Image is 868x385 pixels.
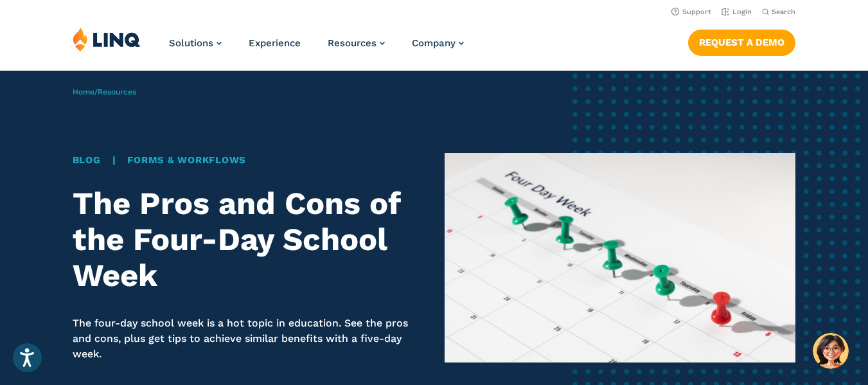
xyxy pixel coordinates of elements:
[328,37,385,49] a: Resources
[73,316,423,363] p: The four-day school week is a hot topic in education. See the pros and cons, plus get tips to ach...
[813,333,849,369] button: Hello, have a question? Let’s chat.
[169,27,464,69] nav: Primary Navigation
[445,153,795,363] img: Calendar showing a 4-day week with green pushpins
[688,30,795,55] a: Request a Demo
[127,154,246,166] a: Forms & Workflows
[762,7,795,17] button: Open Search Bar
[412,37,464,49] a: Company
[249,37,301,49] a: Experience
[722,8,752,16] a: Login
[412,37,456,49] span: Company
[73,87,94,96] a: Home
[73,87,136,96] span: /
[73,27,141,51] img: LINQ | K‑12 Software
[73,153,423,168] div: |
[169,37,222,49] a: Solutions
[772,8,795,16] span: Search
[328,37,376,49] span: Resources
[98,87,136,96] a: Resources
[688,27,795,55] nav: Button Navigation
[671,8,711,16] a: Support
[73,154,101,166] a: Blog
[73,186,423,294] h1: The Pros and Cons of the Four-Day School Week
[169,37,213,49] span: Solutions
